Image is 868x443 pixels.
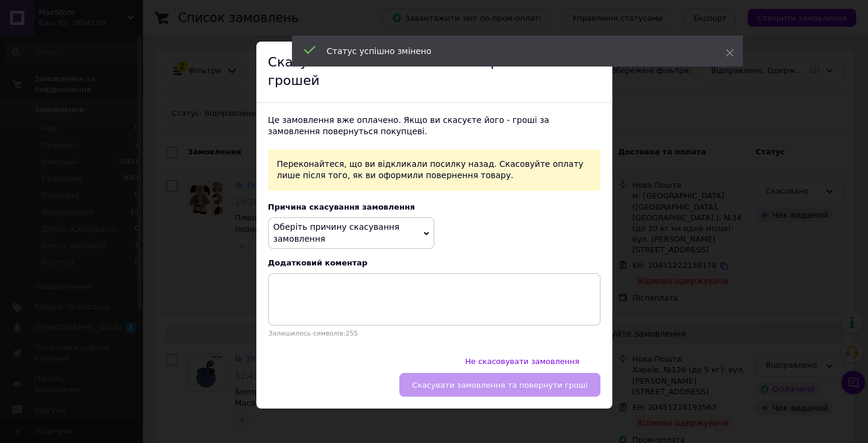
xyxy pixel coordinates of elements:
span: Не скасовувати замовлення [465,357,580,366]
div: Це замовлення вже оплачено. Якщо ви скасуєте його - гроші за замовлення повернуться покупцеві. [268,115,600,138]
div: Скасування замовлення та повернення грошей [256,42,612,103]
div: Статус успішно змінено [327,45,696,57]
div: Причина скасування замовлення [268,202,600,211]
span: Оберіть причину скасування замовлення [274,222,400,243]
button: Не скасовувати замовлення [453,349,592,373]
div: Залишилось символів: 255 [268,330,600,337]
div: Переконайтеся, що ви відкликали посилку назад. Скасовуйте оплату лише після того, як ви оформили ... [268,150,600,191]
div: Додатковий коментар [268,258,600,267]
